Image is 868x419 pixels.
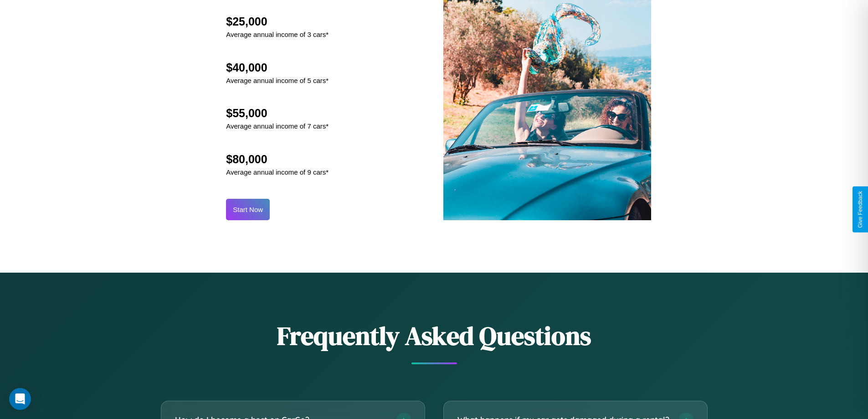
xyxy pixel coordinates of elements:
[226,120,329,132] p: Average annual income of 7 cars*
[226,15,329,28] h2: $25,000
[226,107,329,120] h2: $55,000
[226,153,329,166] h2: $80,000
[9,388,31,410] div: Open Intercom Messenger
[226,74,329,87] p: Average annual income of 5 cars*
[226,166,329,178] p: Average annual income of 9 cars*
[857,191,863,228] div: Give Feedback
[226,28,329,41] p: Average annual income of 3 cars*
[226,61,329,74] h2: $40,000
[161,318,708,353] h2: Frequently Asked Questions
[226,199,270,220] button: Start Now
